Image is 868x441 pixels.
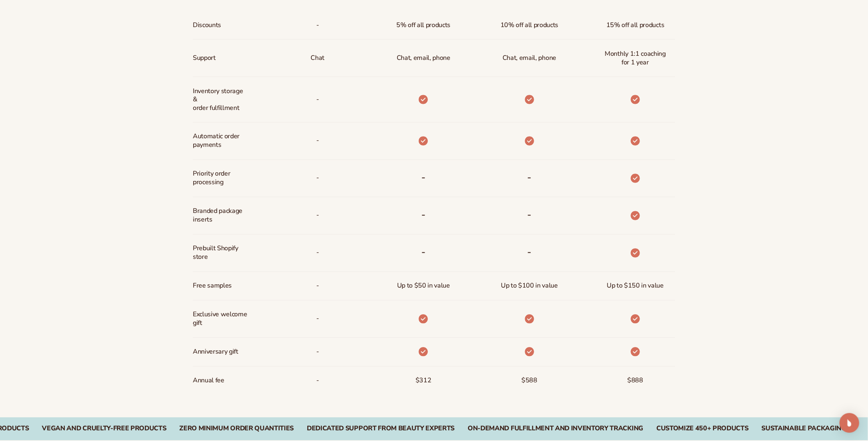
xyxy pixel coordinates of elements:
div: SUSTAINABLE PACKAGING [762,425,846,433]
span: - [316,373,319,388]
div: Dedicated Support From Beauty Experts [307,425,455,433]
span: - [316,18,319,33]
span: - [316,279,319,294]
b: - [422,246,426,259]
span: Annual fee [193,373,224,388]
span: Prebuilt Shopify store [193,241,247,265]
div: Zero Minimum Order QuantitieS [180,425,294,433]
span: - [316,133,319,149]
span: Monthly 1:1 coaching for 1 year [602,46,669,70]
span: - [316,345,319,360]
div: Open Intercom Messenger [840,413,859,433]
span: Branded package inserts [193,204,247,228]
span: - [316,311,319,327]
span: - [316,245,319,260]
span: Up to $50 in value [397,279,450,294]
span: Discounts [193,18,221,33]
div: On-Demand Fulfillment and Inventory Tracking [468,425,643,433]
span: Inventory storage & order fulfillment [193,84,247,116]
span: 5% off all products [397,18,451,33]
p: - [316,92,319,107]
b: - [528,246,532,259]
span: $588 [521,373,537,388]
span: $888 [628,373,644,388]
b: - [422,171,426,184]
p: Chat [311,50,324,66]
span: Free samples [193,279,232,294]
span: Anniversary gift [193,345,238,360]
b: - [528,208,532,222]
div: Vegan and Cruelty-Free Products [42,425,166,433]
b: - [422,208,426,222]
span: 15% off all products [606,18,665,33]
span: Up to $150 in value [607,279,664,294]
div: CUSTOMIZE 450+ PRODUCTS [656,425,749,433]
span: - [316,208,319,223]
span: 10% off all products [500,18,559,33]
span: Support [193,50,216,66]
p: Chat, email, phone [397,50,450,66]
span: $312 [416,373,432,388]
b: - [528,171,532,184]
span: - [316,171,319,186]
span: Up to $100 in value [501,279,558,294]
span: Exclusive welcome gift [193,307,247,331]
span: Automatic order payments [193,129,247,153]
span: Priority order processing [193,167,247,190]
span: Chat, email, phone [503,50,556,66]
